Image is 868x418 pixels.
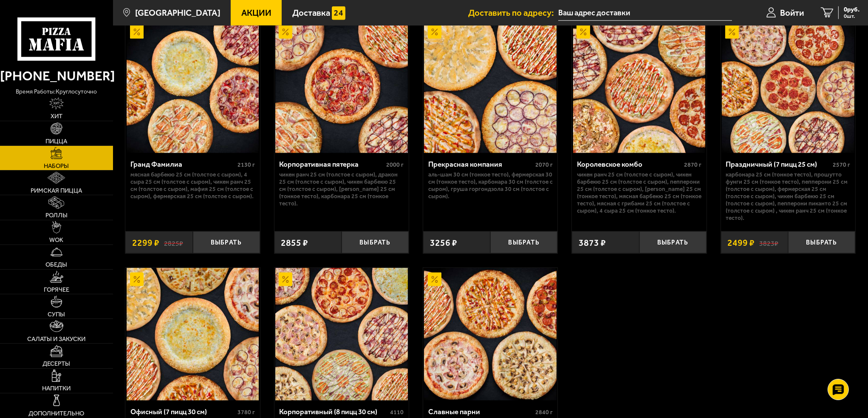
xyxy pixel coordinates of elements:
[577,25,590,39] img: Акционный
[125,268,260,401] a: АкционныйОфисный (7 пицц 30 см)
[577,171,701,214] p: Чикен Ранч 25 см (толстое с сыром), Чикен Барбекю 25 см (толстое с сыром), Пепперони 25 см (толст...
[535,409,553,416] span: 2840 г
[49,237,63,243] span: WOK
[42,361,70,367] span: Десерты
[130,160,235,168] div: Гранд Фамилиа
[639,231,707,253] button: Выбрать
[45,212,68,219] span: Роллы
[279,407,388,416] div: Корпоративный (8 пицц 30 см)
[844,6,860,13] span: 0 руб.
[780,9,804,17] span: Войти
[130,171,255,200] p: Мясная Барбекю 25 см (толстое с сыром), 4 сыра 25 см (толстое с сыром), Чикен Ранч 25 см (толстое...
[275,21,408,154] img: Корпоративная пятерка
[423,21,557,154] a: АкционныйПрекрасная компания
[428,407,533,416] div: Славные парни
[788,231,855,253] button: Выбрать
[332,6,345,20] img: 15daf4d41897b9f0e9f617042186c801.svg
[135,9,221,17] span: [GEOGRAPHIC_DATA]
[833,161,850,168] span: 2570 г
[721,21,855,154] a: АкционныйПраздничный (7 пицц 25 см)
[428,160,533,168] div: Прекрасная компания
[844,14,860,19] span: 0 шт.
[572,21,706,154] a: АкционныйКоролевское комбо
[573,21,706,154] img: Королевское комбо
[42,385,71,392] span: Напитки
[423,268,557,401] a: АкционныйСлавные парни
[279,171,404,207] p: Чикен Ранч 25 см (толстое с сыром), Дракон 25 см (толстое с сыром), Чикен Барбекю 25 см (толстое ...
[237,161,255,168] span: 2130 г
[342,231,409,253] button: Выбрать
[45,262,67,268] span: Обеды
[725,25,739,39] img: Акционный
[125,21,260,154] a: АкционныйГранд Фамилиа
[468,9,558,17] span: Доставить по адресу:
[279,273,292,286] img: Акционный
[490,231,557,253] button: Выбрать
[130,407,235,416] div: Офисный (7 пицц 30 см)
[132,238,159,247] span: 2299 ₽
[292,9,330,17] span: Доставка
[424,21,557,154] img: Прекрасная компания
[274,268,409,401] a: АкционныйКорпоративный (8 пицц 30 см)
[45,138,67,145] span: Пицца
[535,161,553,168] span: 2070 г
[237,409,255,416] span: 3780 г
[28,410,84,417] span: Дополнительно
[279,25,292,39] img: Акционный
[728,238,755,247] span: 2499 ₽
[684,161,701,168] span: 2870 г
[558,5,732,21] input: Ваш адрес доставки
[726,160,831,168] div: Праздничный (7 пицц 25 см)
[130,25,144,39] img: Акционный
[428,273,441,286] img: Акционный
[390,409,404,416] span: 4110
[241,9,271,17] span: Акции
[193,231,260,253] button: Выбрать
[127,268,259,401] img: Офисный (7 пицц 30 см)
[386,161,404,168] span: 2000 г
[726,171,850,222] p: Карбонара 25 см (тонкое тесто), Прошутто Фунги 25 см (тонкое тесто), Пепперони 25 см (толстое с с...
[31,188,82,194] span: Римская пицца
[130,273,144,286] img: Акционный
[275,268,408,401] img: Корпоративный (8 пицц 30 см)
[424,268,557,401] img: Славные парни
[281,238,308,247] span: 2855 ₽
[274,21,409,154] a: АкционныйКорпоративная пятерка
[428,171,553,200] p: Аль-Шам 30 см (тонкое тесто), Фермерская 30 см (тонкое тесто), Карбонара 30 см (толстое с сыром),...
[577,160,682,168] div: Королевское комбо
[127,21,259,154] img: Гранд Фамилиа
[428,25,441,39] img: Акционный
[51,113,62,119] span: Хит
[44,287,69,293] span: Горячее
[164,238,183,247] s: 2825 ₽
[430,238,457,247] span: 3256 ₽
[279,160,384,168] div: Корпоративная пятерка
[759,238,778,247] s: 3823 ₽
[722,21,854,154] img: Праздничный (7 пицц 25 см)
[27,336,85,342] span: Салаты и закуски
[44,163,69,169] span: Наборы
[579,238,606,247] span: 3873 ₽
[48,311,65,318] span: Супы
